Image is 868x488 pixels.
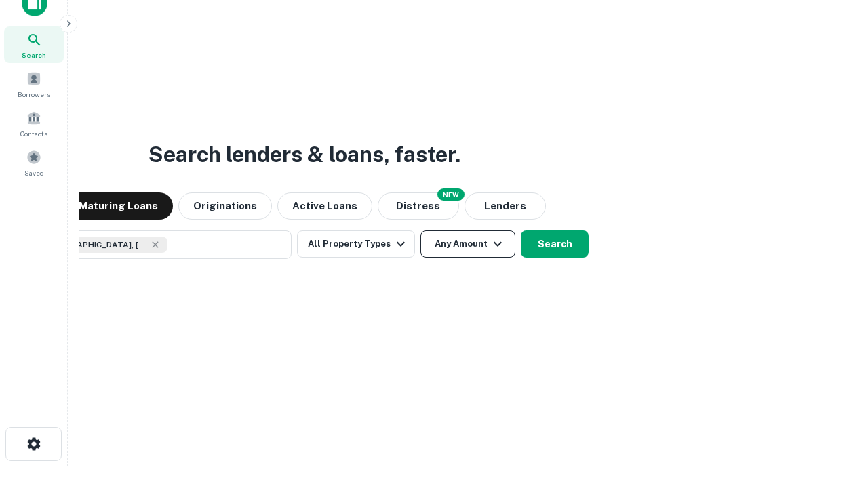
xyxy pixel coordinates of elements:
button: Active Loans [277,192,372,220]
span: Contacts [20,128,47,139]
a: Borrowers [4,66,64,102]
a: Search [4,26,64,63]
button: Originations [178,192,272,220]
button: Maturing Loans [64,192,173,220]
button: Search [521,230,589,258]
h3: Search lenders & loans, faster. [149,138,460,171]
button: [GEOGRAPHIC_DATA], [GEOGRAPHIC_DATA], [GEOGRAPHIC_DATA] [20,230,292,259]
span: Saved [24,167,44,178]
span: Borrowers [18,89,50,100]
button: Lenders [465,192,546,220]
button: Search distressed loans with lien and other non-mortgage details. [378,192,459,220]
iframe: Chat Widget [800,380,868,445]
a: Saved [4,144,64,181]
span: Search [22,49,46,60]
button: Any Amount [420,230,515,258]
span: [GEOGRAPHIC_DATA], [GEOGRAPHIC_DATA], [GEOGRAPHIC_DATA] [45,239,147,251]
a: Contacts [4,105,64,142]
button: All Property Types [297,230,415,258]
div: NEW [437,188,465,201]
